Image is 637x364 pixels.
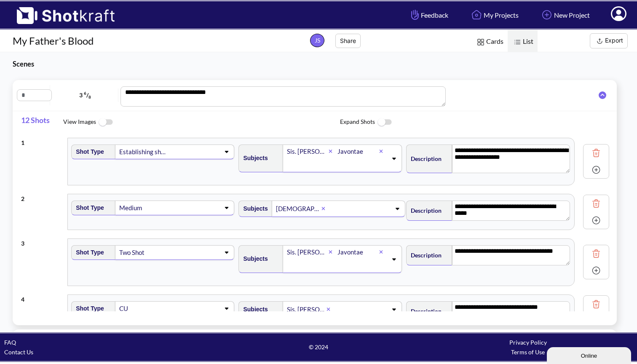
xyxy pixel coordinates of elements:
[471,30,508,54] span: Cards
[214,342,423,352] span: © 2024
[463,4,525,26] a: My Projects
[310,34,324,47] span: JS
[21,111,63,134] span: 12 Shots
[590,33,628,48] button: Export
[335,34,361,48] button: Share
[590,247,602,260] img: Trash Icon
[590,214,602,227] img: Add Icon
[590,147,602,159] img: Trash Icon
[423,337,633,347] div: Privacy Policy
[4,339,16,346] a: FAQ
[21,234,63,248] div: 3
[21,290,63,304] div: 4
[13,59,297,69] h3: Scenes
[547,345,633,364] iframe: chat widget
[475,37,486,48] img: Card Icon
[286,304,327,315] div: Sis. [PERSON_NAME]
[375,113,394,131] img: ToggleOff Icon
[540,8,554,22] img: Add Icon
[118,247,167,258] div: Two Shot
[407,203,442,217] span: Description
[590,264,602,277] img: Add Icon
[72,145,104,159] span: Shot Type
[21,134,63,147] div: 1
[407,248,442,262] span: Description
[286,146,329,157] div: Sis. [PERSON_NAME]
[96,113,115,131] img: ToggleOff Icon
[52,88,118,102] span: 3 /
[508,30,538,54] span: List
[590,197,602,210] img: Trash Icon
[4,348,33,356] a: Contact Us
[409,8,421,22] img: Hand Icon
[594,36,605,46] img: Export Icon
[275,203,322,214] div: [DEMOGRAPHIC_DATA] [PERSON_NAME]
[407,152,442,166] span: Description
[239,252,268,266] span: Subjects
[409,10,448,20] span: Feedback
[340,113,617,131] span: Expand Shots
[590,298,602,310] img: Trash Icon
[63,113,340,131] span: View Images
[84,91,86,96] span: 6
[533,4,596,26] a: New Project
[469,8,484,22] img: Home Icon
[21,190,63,203] div: 2
[239,151,268,165] span: Subjects
[423,347,633,357] div: Terms of Use
[72,201,104,215] span: Shot Type
[286,246,329,258] div: Sis. [PERSON_NAME]
[72,246,104,260] span: Shot Type
[407,304,442,318] span: Description
[21,134,609,190] div: 1Shot TypeEstablishing shotSubjectsSis. [PERSON_NAME]JavontaeDescription**** **** **** **** **** ...
[118,146,167,158] div: Establishing shot
[239,302,268,316] span: Subjects
[337,246,379,258] div: Javontae
[118,303,167,314] div: CU
[72,302,104,316] span: Shot Type
[118,202,167,214] div: Medium
[88,94,91,99] span: 8
[337,146,379,157] div: Javontae
[512,37,523,48] img: List Icon
[239,202,268,216] span: Subjects
[590,163,602,176] img: Add Icon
